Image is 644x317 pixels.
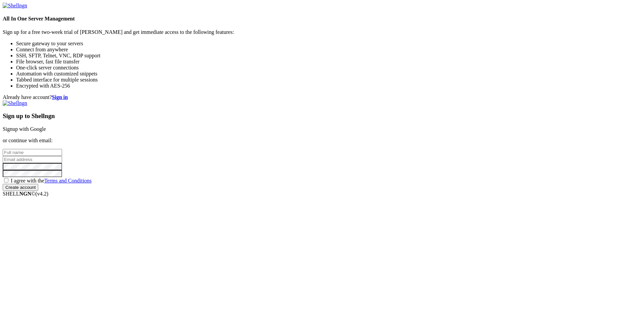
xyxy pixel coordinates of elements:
input: Full name [3,149,62,156]
li: Automation with customized snippets [16,71,641,77]
span: SHELL © [3,191,48,197]
input: I agree with theTerms and Conditions [4,178,8,182]
li: Secure gateway to your servers [16,41,641,47]
div: Already have account? [3,94,641,100]
img: Shellngn [3,3,27,9]
a: Signup with Google [3,126,46,132]
li: Encrypted with AES-256 [16,83,641,89]
b: NGN [19,191,32,197]
h4: All In One Server Management [3,16,641,22]
li: SSH, SFTP, Telnet, VNC, RDP support [16,53,641,59]
input: Email address [3,156,62,163]
a: Terms and Conditions [44,178,92,183]
h3: Sign up to Shellngn [3,112,641,120]
img: Shellngn [3,100,27,106]
li: One-click server connections [16,65,641,71]
p: or continue with email: [3,138,641,144]
li: File browser, fast file transfer [16,59,641,65]
span: I agree with the [11,178,92,183]
li: Connect from anywhere [16,47,641,53]
span: 4.2.0 [36,191,49,197]
a: Sign in [52,94,68,100]
input: Create account [3,184,38,191]
li: Tabbed interface for multiple sessions [16,77,641,83]
p: Sign up for a free two-week trial of [PERSON_NAME] and get immediate access to the following feat... [3,29,641,35]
